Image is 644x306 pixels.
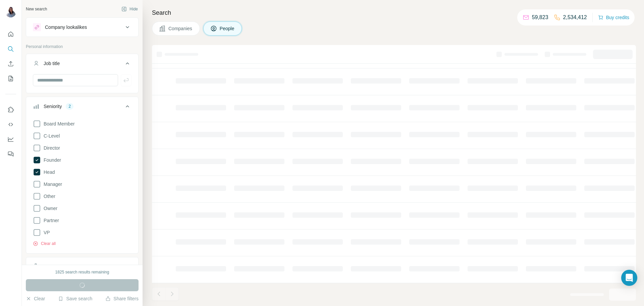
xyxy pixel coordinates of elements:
[44,103,62,110] div: Seniority
[5,7,16,17] img: Avatar
[168,25,193,32] span: Companies
[532,13,548,21] p: 59,823
[5,133,16,145] button: Dashboard
[26,98,138,117] button: Seniority2
[41,145,60,151] span: Director
[26,19,138,35] button: Company lookalikes
[26,44,139,50] p: Personal information
[26,55,138,74] button: Job title
[117,4,143,14] button: Hide
[26,6,47,12] div: New search
[152,8,636,17] h4: Search
[44,60,60,67] div: Job title
[41,229,50,236] span: VP
[58,295,92,302] button: Save search
[5,118,16,131] button: Use Surfe API
[5,43,16,55] button: Search
[5,148,16,160] button: Feedback
[598,13,629,22] button: Buy credits
[5,72,16,85] button: My lists
[41,217,59,224] span: Partner
[66,103,73,109] div: 2
[41,181,62,188] span: Manager
[55,269,109,275] div: 1825 search results remaining
[26,259,138,275] button: Department
[621,270,637,286] div: Open Intercom Messenger
[41,120,75,127] span: Board Member
[41,169,55,175] span: Head
[41,193,55,200] span: Other
[563,13,587,21] p: 2,534,412
[5,58,16,70] button: Enrich CSV
[41,205,57,212] span: Owner
[5,104,16,116] button: Use Surfe on LinkedIn
[105,295,139,302] button: Share filters
[41,133,60,139] span: C-Level
[45,24,87,31] div: Company lookalikes
[44,263,68,270] div: Department
[26,295,45,302] button: Clear
[41,157,61,163] span: Founder
[220,25,235,32] span: People
[5,28,16,40] button: Quick start
[33,241,56,247] button: Clear all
